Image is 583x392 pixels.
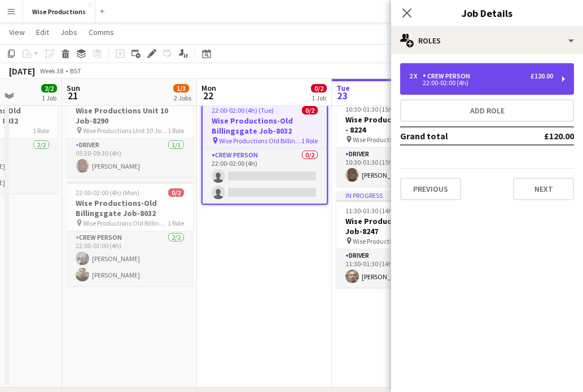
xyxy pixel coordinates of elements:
[67,83,80,93] span: Sun
[76,188,139,197] span: 22:00-02:00 (4h) (Mon)
[336,249,463,288] app-card-role: Driver1/111:30-01:30 (14h)[PERSON_NAME]
[67,89,193,177] app-job-card: 05:30-09:30 (4h)1/1Wise Productions Unit 10 Job-8290 Wise Productions Unit 10 Job-82901 RoleDrive...
[336,83,350,93] span: Tue
[336,114,463,135] h3: Wise Productions Unit 10 Job - 8224
[70,67,81,75] div: BST
[409,72,423,80] div: 2 x
[531,72,553,80] div: £120.00
[409,80,553,86] div: 22:00-02:00 (4h)
[345,105,413,113] span: 10:30-01:30 (15h) (Wed)
[42,94,56,102] div: 1 Job
[67,231,193,286] app-card-role: Crew Person2/222:00-02:00 (4h)[PERSON_NAME][PERSON_NAME]
[60,27,77,37] span: Jobs
[336,191,463,288] app-job-card: In progress11:30-01:30 (14h) (Wed)1/1Wise Productions Unit 10 Job-8247 Wise Productions Unit 10 J...
[9,65,35,77] div: [DATE]
[507,127,574,145] td: £120.00
[400,178,461,200] button: Previous
[201,83,216,93] span: Mon
[391,6,583,20] h3: Job Details
[173,84,189,93] span: 1/3
[200,89,216,102] span: 22
[89,27,114,37] span: Comms
[84,25,119,39] a: Comms
[36,27,49,37] span: Edit
[9,27,25,37] span: View
[335,89,350,102] span: 23
[67,182,193,286] app-job-card: 22:00-02:00 (4h) (Mon)0/2Wise Productions-Old Billingsgate Job-8032 Wise Productions Old Billinsg...
[219,136,301,145] span: Wise Productions Old Billinsgate Job-
[353,135,437,144] span: Wise Productions Unit 10 Job-8224
[65,89,80,102] span: 21
[83,219,168,227] span: Wise Productions Old Billinsgate Job-
[336,216,463,236] h3: Wise Productions Unit 10 Job-8247
[67,105,193,126] h3: Wise Productions Unit 10 Job-8290
[391,27,583,54] div: Roles
[5,25,29,39] a: View
[400,99,574,122] button: Add role
[513,178,574,200] button: Next
[67,198,193,218] h3: Wise Productions-Old Billingsgate Job-8032
[67,139,193,177] app-card-role: Driver1/105:30-09:30 (4h)[PERSON_NAME]
[168,126,184,135] span: 1 Role
[301,136,318,145] span: 1 Role
[311,84,327,93] span: 0/2
[41,84,57,93] span: 2/2
[302,106,318,114] span: 0/2
[174,94,191,102] div: 2 Jobs
[32,25,54,39] a: Edit
[201,89,328,205] app-job-card: Updated22:00-02:00 (4h) (Tue)0/2Wise Productions-Old Billingsgate Job-8032 Wise Productions Old B...
[203,149,327,204] app-card-role: Crew Person0/222:00-02:00 (4h)
[336,89,463,186] app-job-card: In progress10:30-01:30 (15h) (Wed)1/1Wise Productions Unit 10 Job - 8224 Wise Productions Unit 10...
[168,188,184,197] span: 0/2
[37,67,65,75] span: Week 38
[23,1,95,23] button: Wise Productions
[353,237,437,245] span: Wise Productions Unit 10 Job-8247
[168,219,184,227] span: 1 Role
[56,25,82,39] a: Jobs
[423,72,475,80] div: Crew Person
[212,106,274,114] span: 22:00-02:00 (4h) (Tue)
[83,126,168,135] span: Wise Productions Unit 10 Job-8290
[400,127,507,145] td: Grand total
[312,94,326,102] div: 1 Job
[33,126,49,135] span: 1 Role
[203,116,327,136] h3: Wise Productions-Old Billingsgate Job-8032
[345,206,413,215] span: 11:30-01:30 (14h) (Wed)
[336,191,463,200] div: In progress
[336,148,463,186] app-card-role: Driver1/110:30-01:30 (15h)[PERSON_NAME]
